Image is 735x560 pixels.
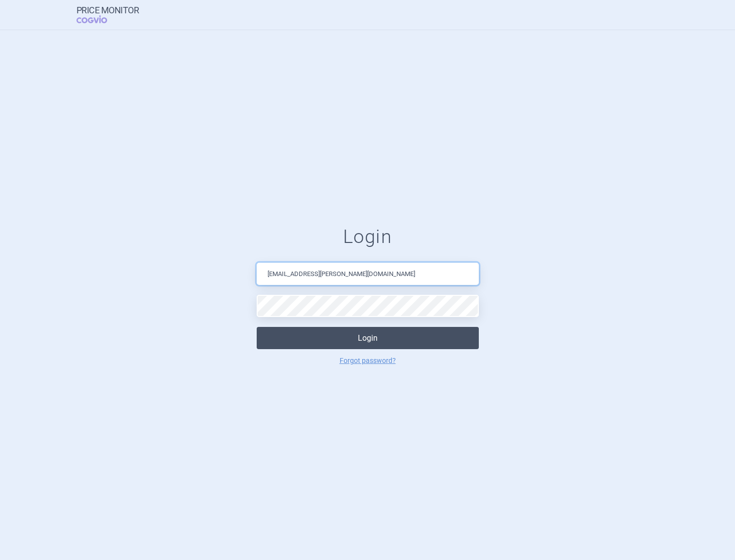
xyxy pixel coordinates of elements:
h1: Login [257,226,479,248]
input: Email [257,263,479,285]
span: COGVIO [77,15,121,23]
a: Price MonitorCOGVIO [77,5,139,24]
strong: Price Monitor [77,5,139,15]
button: Login [257,327,479,349]
a: Forgot password? [340,357,396,364]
